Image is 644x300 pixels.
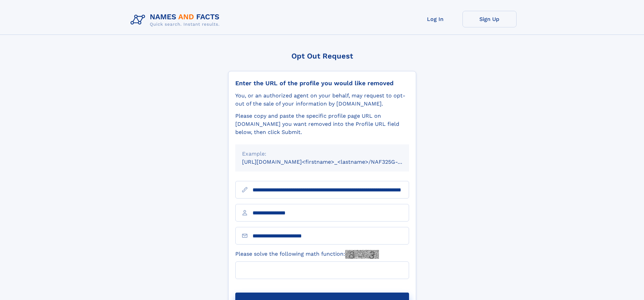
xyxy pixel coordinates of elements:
a: Sign Up [462,11,517,27]
div: Opt Out Request [228,52,416,60]
div: Example: [242,150,402,158]
small: [URL][DOMAIN_NAME]<firstname>_<lastname>/NAF325G-xxxxxxxx [242,159,422,165]
div: Please copy and paste the specific profile page URL on [DOMAIN_NAME] you want removed into the Pr... [235,112,409,136]
label: Please solve the following math function: [235,250,379,259]
a: Log In [408,11,462,27]
img: Logo Names and Facts [128,11,225,29]
div: You, or an authorized agent on your behalf, may request to opt-out of the sale of your informatio... [235,92,409,108]
div: Enter the URL of the profile you would like removed [235,79,409,87]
